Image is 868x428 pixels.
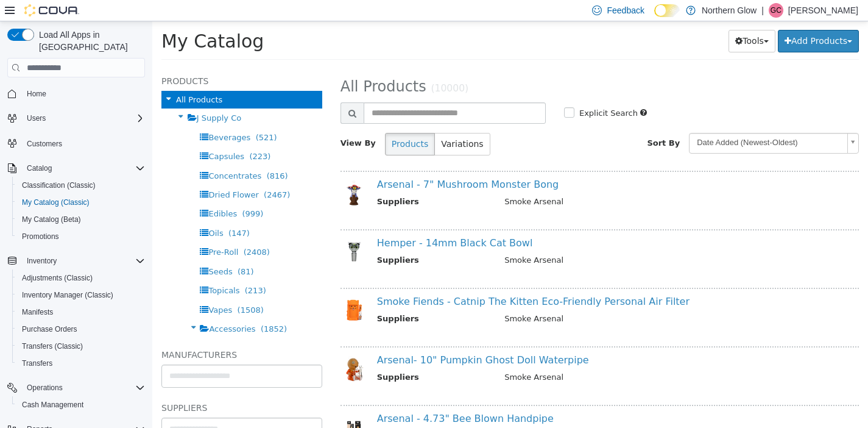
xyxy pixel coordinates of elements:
[17,229,64,244] a: Promotions
[27,383,63,393] span: Operations
[771,3,782,18] span: GC
[22,290,113,300] span: Inventory Manager (Classic)
[22,232,59,241] span: Promotions
[282,112,337,134] button: Variations
[188,117,224,126] span: View By
[233,112,283,134] button: Products
[343,233,698,248] td: Smoke Arsenal
[12,355,150,372] button: Transfers
[22,215,81,224] span: My Catalog (Beta)
[17,195,145,210] span: My Catalog (Classic)
[22,87,51,101] a: Home
[27,113,46,123] span: Users
[85,284,111,293] span: (1508)
[22,135,145,151] span: Customers
[761,3,764,18] p: |
[12,211,150,228] button: My Catalog (Beta)
[495,117,528,126] span: Sort By
[17,288,118,302] a: Inventory Manager (Classic)
[188,216,216,244] img: 150
[12,396,150,413] button: Cash Management
[537,112,690,131] span: Date Added (Newest-Oldest)
[56,246,80,255] span: Seeds
[22,180,96,190] span: Classification (Classic)
[56,150,109,159] span: Concentrates
[12,321,150,338] button: Purchase Orders
[22,137,67,151] a: Customers
[607,4,644,16] span: Feedback
[2,110,150,127] button: Users
[12,177,150,194] button: Classification (Classic)
[22,254,145,268] span: Inventory
[17,305,145,319] span: Manifests
[278,62,316,73] small: (10000)
[626,9,707,31] button: Add Products
[17,339,88,354] a: Transfers (Classic)
[654,17,655,18] span: Dark Mode
[111,169,138,178] span: (2467)
[27,256,57,266] span: Inventory
[85,246,102,255] span: (81)
[22,358,52,368] span: Transfers
[188,333,216,361] img: 150
[17,271,145,285] span: Adjustments (Classic)
[22,307,53,317] span: Manifests
[27,163,52,173] span: Catalog
[24,74,70,83] span: All Products
[225,216,381,227] a: Hemper - 14mm Black Cat Bowl
[9,9,111,30] span: My Catalog
[225,174,343,190] th: Suppliers
[12,228,150,245] button: Promotions
[57,303,103,312] span: Accessories
[225,233,343,248] th: Suppliers
[2,252,150,269] button: Inventory
[24,4,79,16] img: Cova
[225,157,406,169] a: Arsenal - 7" Mushroom Monster Bong
[56,226,86,235] span: Pre-Roll
[188,392,216,419] img: 150
[22,341,83,351] span: Transfers (Classic)
[12,304,150,321] button: Manifests
[12,338,150,355] button: Transfers (Classic)
[17,178,101,193] a: Classification (Classic)
[17,288,145,302] span: Inventory Manager (Classic)
[56,169,106,178] span: Dried Flower
[2,379,150,396] button: Operations
[12,194,150,211] button: My Catalog (Classic)
[56,130,92,140] span: Capsules
[44,92,89,101] span: J Supply Co
[17,339,145,354] span: Transfers (Classic)
[27,139,62,149] span: Customers
[108,303,135,312] span: (1852)
[34,29,145,53] span: Load All Apps in [GEOGRAPHIC_DATA]
[56,207,71,216] span: Oils
[17,322,145,337] span: Purchase Orders
[22,111,51,126] button: Users
[56,188,85,197] span: Edibles
[22,86,145,101] span: Home
[12,269,150,287] button: Adjustments (Classic)
[17,322,82,337] a: Purchase Orders
[27,89,46,99] span: Home
[537,112,707,132] a: Date Added (Newest-Oldest)
[17,212,86,227] a: My Catalog (Beta)
[22,198,90,207] span: My Catalog (Classic)
[17,271,97,285] a: Adjustments (Classic)
[225,391,401,403] a: Arsenal - 4.73" Bee Blown Handpipe
[2,134,150,152] button: Customers
[225,291,343,307] th: Suppliers
[788,3,858,18] p: [PERSON_NAME]
[56,265,87,274] span: Topicals
[9,326,170,341] h5: Manufacturers
[188,158,216,185] img: 150
[424,86,485,98] label: Explicit Search
[22,254,62,268] button: Inventory
[2,160,150,177] button: Catalog
[97,130,118,140] span: (223)
[17,305,58,319] a: Manifests
[225,333,437,344] a: Arsenal- 10" Pumpkin Ghost Doll Waterpipe
[104,112,125,121] span: (521)
[22,111,145,126] span: Users
[343,350,698,365] td: Smoke Arsenal
[22,324,77,334] span: Purchase Orders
